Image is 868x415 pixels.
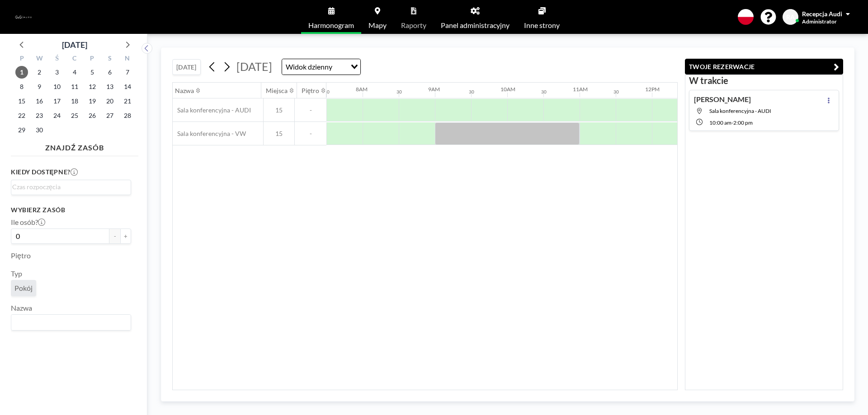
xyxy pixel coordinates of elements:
[121,66,134,79] span: niedziela, 7 września 2025
[264,106,294,114] span: 15
[284,61,334,73] span: Widok dzienny
[121,80,134,93] span: niedziela, 14 września 2025
[295,130,326,138] span: -
[428,86,440,93] div: 9AM
[86,95,99,107] span: piątek, 19 września 2025
[11,206,131,214] h3: Wybierz zasób
[731,119,733,126] span: -
[86,66,99,79] span: piątek, 5 września 2025
[104,80,116,93] span: sobota, 13 września 2025
[685,59,843,75] button: TWOJE REZERWACJE
[500,86,515,93] div: 10AM
[802,10,842,18] span: Recepcja Audi
[68,109,81,122] span: czwartek, 25 września 2025
[66,53,84,65] div: C
[31,53,48,65] div: W
[83,53,101,65] div: P
[15,80,28,93] span: poniedziałek, 8 września 2025
[396,89,402,95] div: 30
[12,317,126,328] input: Search for option
[308,22,354,29] span: Harmonogram
[48,53,66,65] div: Ś
[13,53,31,65] div: P
[524,22,560,29] span: Inne strony
[264,130,294,138] span: 15
[15,95,28,107] span: poniedziałek, 15 września 2025
[733,119,753,126] span: 2:00 PM
[613,89,619,95] div: 30
[86,109,99,122] span: piątek, 26 września 2025
[295,106,326,114] span: -
[86,80,99,93] span: piątek, 12 września 2025
[104,66,116,79] span: sobota, 6 września 2025
[121,109,134,122] span: niedziela, 28 września 2025
[51,95,63,107] span: środa, 17 września 2025
[120,228,131,244] button: +
[11,303,32,312] label: Nazwa
[33,95,46,107] span: wtorek, 16 września 2025
[172,59,201,75] button: [DATE]
[33,124,46,136] span: wtorek, 30 września 2025
[694,95,751,104] h4: [PERSON_NAME]
[68,66,81,79] span: czwartek, 4 września 2025
[14,284,33,293] span: Pokój
[689,75,839,86] h3: W trakcie
[11,180,131,194] div: Search for option
[11,269,22,278] label: Typ
[266,87,288,95] div: Miejsca
[33,66,46,79] span: wtorek, 2 września 2025
[121,95,134,107] span: niedziela, 21 września 2025
[51,80,63,93] span: środa, 10 września 2025
[302,87,320,95] div: Piętro
[802,18,837,25] span: Administrator
[62,38,87,51] div: [DATE]
[541,89,547,95] div: 30
[51,66,63,79] span: środa, 3 września 2025
[33,109,46,122] span: wtorek, 23 września 2025
[109,228,120,244] button: -
[645,86,660,93] div: 12PM
[11,315,131,330] div: Search for option
[469,89,474,95] div: 30
[573,86,588,93] div: 11AM
[15,124,28,136] span: poniedziałek, 29 września 2025
[786,13,795,21] span: RA
[709,119,731,126] span: 10:00 AM
[356,86,368,93] div: 8AM
[33,80,46,93] span: wtorek, 9 września 2025
[104,95,116,107] span: sobota, 20 września 2025
[173,106,251,114] span: Sala konferencyjna - AUDI
[335,61,345,73] input: Search for option
[12,182,126,192] input: Search for option
[14,8,33,26] img: organization-logo
[11,251,31,260] label: Piętro
[68,80,81,93] span: czwartek, 11 września 2025
[401,22,426,29] span: Raporty
[236,60,272,73] span: [DATE]
[15,109,28,122] span: poniedziałek, 22 września 2025
[11,218,45,227] label: Ile osób?
[175,87,194,95] div: Nazwa
[368,22,387,29] span: Mapy
[51,109,63,122] span: środa, 24 września 2025
[173,130,246,138] span: Sala konferencyjna - VW
[709,107,771,114] span: Sala konferencyjna - AUDI
[11,140,138,152] h4: ZNAJDŹ ZASÓB
[118,53,136,65] div: N
[15,66,28,79] span: poniedziałek, 1 września 2025
[441,22,509,29] span: Panel administracyjny
[282,59,360,75] div: Search for option
[68,95,81,107] span: czwartek, 18 września 2025
[104,109,116,122] span: sobota, 27 września 2025
[101,53,118,65] div: S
